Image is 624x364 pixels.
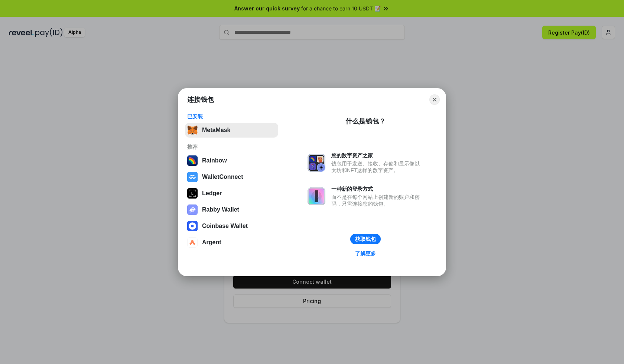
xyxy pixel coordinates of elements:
[187,237,198,248] img: svg+xml,%3Csvg%20width%3D%2228%22%20height%3D%2228%22%20viewBox%3D%220%200%2028%2028%22%20fill%3D...
[202,127,230,133] div: MetaMask
[202,174,243,180] div: WalletConnect
[187,221,198,231] img: svg+xml,%3Csvg%20width%3D%2228%22%20height%3D%2228%22%20viewBox%3D%220%200%2028%2028%22%20fill%3D...
[202,239,221,246] div: Argent
[187,172,198,182] img: svg+xml,%3Csvg%20width%3D%2228%22%20height%3D%2228%22%20viewBox%3D%220%200%2028%2028%22%20fill%3D...
[345,117,386,126] div: 什么是钱包？
[185,170,278,184] button: WalletConnect
[355,250,376,257] div: 了解更多
[185,219,278,233] button: Coinbase Wallet
[351,249,380,258] a: 了解更多
[187,144,276,150] div: 推荐
[187,204,198,215] img: svg+xml,%3Csvg%20xmlns%3D%22http%3A%2F%2Fwww.w3.org%2F2000%2Fsvg%22%20fill%3D%22none%22%20viewBox...
[187,125,198,135] img: svg+xml,%3Csvg%20fill%3D%22none%22%20height%3D%2233%22%20viewBox%3D%220%200%2035%2033%22%20width%...
[185,235,278,250] button: Argent
[429,94,440,105] button: Close
[187,95,214,104] h1: 连接钱包
[202,223,248,229] div: Coinbase Wallet
[185,186,278,201] button: Ledger
[355,236,376,242] div: 获取钱包
[308,187,325,205] img: svg+xml,%3Csvg%20xmlns%3D%22http%3A%2F%2Fwww.w3.org%2F2000%2Fsvg%22%20fill%3D%22none%22%20viewBox...
[202,190,222,197] div: Ledger
[350,234,381,244] button: 获取钱包
[331,194,423,207] div: 而不是在每个网站上创建新的账户和密码，只需连接您的钱包。
[187,113,276,120] div: 已安装
[331,186,423,192] div: 一种新的登录方式
[202,206,239,213] div: Rabby Wallet
[187,188,198,199] img: svg+xml,%3Csvg%20xmlns%3D%22http%3A%2F%2Fwww.w3.org%2F2000%2Fsvg%22%20width%3D%2228%22%20height%3...
[187,155,198,166] img: svg+xml,%3Csvg%20width%3D%22120%22%20height%3D%22120%22%20viewBox%3D%220%200%20120%20120%22%20fil...
[202,157,227,164] div: Rainbow
[331,160,423,174] div: 钱包用于发送、接收、存储和显示像以太坊和NFT这样的数字资产。
[185,202,278,217] button: Rabby Wallet
[185,153,278,168] button: Rainbow
[308,154,325,172] img: svg+xml,%3Csvg%20xmlns%3D%22http%3A%2F%2Fwww.w3.org%2F2000%2Fsvg%22%20fill%3D%22none%22%20viewBox...
[185,123,278,138] button: MetaMask
[331,152,423,159] div: 您的数字资产之家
